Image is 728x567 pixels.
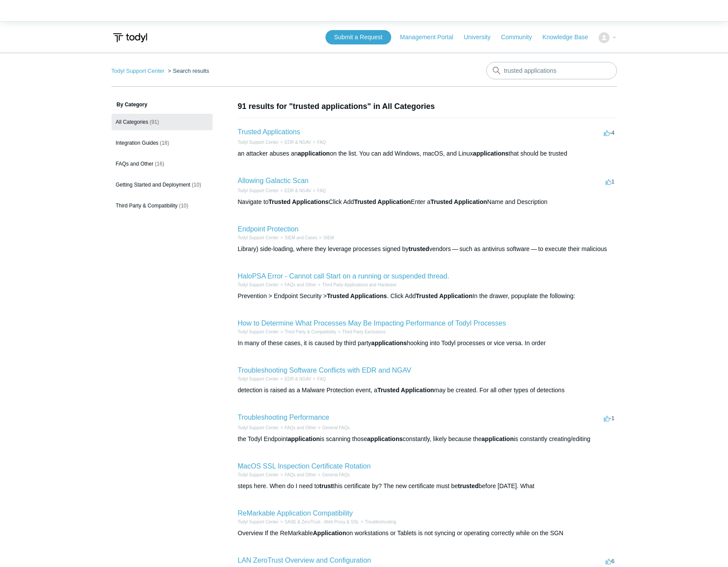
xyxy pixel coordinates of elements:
[317,140,326,145] a: FAQ
[116,203,178,209] span: Third Party & Compatibility
[284,329,336,334] a: Third Party & Compatibility
[323,235,334,240] a: SIEM
[238,435,617,444] div: the Todyl Endpoint is scanning those constantly, likely because the is constantly creating/editing
[238,519,279,524] a: Todyl Support Center
[238,386,617,395] div: detection is raised as a Malware Protection event, a may be created. For all other types of detec...
[238,292,617,301] div: Prevention > Endpoint Security > . Click Add In the drawer, popuplate the following:
[112,101,213,109] h3: By Category
[284,425,316,430] a: FAQs and Other
[316,424,350,431] li: General FAQs
[112,68,165,74] a: Todyl Support Center
[311,139,326,146] li: FAQ
[238,377,279,381] a: Todyl Support Center
[473,150,509,157] em: applications
[298,150,330,157] em: application
[604,129,615,136] span: -4
[322,425,349,430] a: General FAQs
[116,140,159,146] span: Integration Guides
[317,188,326,193] a: FAQ
[112,114,213,130] a: All Categories (91)
[116,182,190,188] span: Getting Started and Deployment
[284,282,316,287] a: FAQs and Other
[112,177,213,193] a: Getting Started and Deployment (10)
[238,329,279,335] li: Todyl Support Center
[409,245,429,252] em: trusted
[542,33,597,42] a: Knowledge Base
[238,139,279,146] li: Todyl Support Center
[311,187,326,194] li: FAQ
[112,197,213,214] a: Third Party & Compatibility (10)
[606,558,614,564] span: 6
[112,68,166,74] li: Todyl Support Center
[367,435,403,442] em: applications
[377,387,434,394] em: Trusted Application
[238,244,617,254] div: Library) side-loading, where they leverage processes signed by vendors — such as antivirus softwa...
[238,235,279,240] a: Todyl Support Center
[238,329,279,334] a: Todyl Support Center
[481,435,514,442] em: application
[313,530,346,536] em: Application
[238,149,617,158] div: an attacker abuses an on the list. You can add Windows, macOS, and Linux that should be trusted
[316,282,396,288] li: Third Party Applications and Hardware
[155,161,164,167] span: (16)
[278,376,311,382] li: EDR & NGAV
[464,33,499,42] a: University
[150,119,159,125] span: (91)
[288,435,320,442] em: application
[238,197,617,207] div: Navigate to Click Add Enter a Name and Description
[238,424,279,431] li: Todyl Support Center
[604,415,615,421] span: -1
[238,519,279,525] li: Todyl Support Center
[486,62,617,79] input: Search
[284,140,311,145] a: EDR & NGAV
[179,203,188,209] span: (10)
[238,529,617,538] div: Overview If the ReMarkable on workstations or Tablets is not syncing or operating correctly while...
[278,234,317,241] li: SIEM and Cases
[238,187,279,194] li: Todyl Support Center
[116,119,149,125] span: All Categories
[284,519,359,524] a: SASE & ZeroTrust - Web Proxy & SSL
[284,188,311,193] a: EDR & NGAV
[325,30,391,44] a: Submit a Request
[327,292,387,299] em: Trusted Applications
[238,472,279,478] li: Todyl Support Center
[238,425,279,430] a: Todyl Support Center
[238,225,299,233] a: Endpoint Protection
[400,33,462,42] a: Management Portal
[238,414,329,421] a: Troubleshooting Performance
[342,329,386,334] a: Third Party Exclusions
[278,187,311,194] li: EDR & NGAV
[238,482,617,491] div: steps here. When do I need to this certificate by? The new certificate must be before [DATE]. What
[238,462,371,470] a: MacOS SSL Inspection Certificate Rotation
[238,282,279,288] li: Todyl Support Center
[238,509,353,517] a: ReMarkable Application Compatibility
[116,161,154,167] span: FAQs and Other
[238,367,411,374] a: Troubleshooting Software Conflicts with EDR and NGAV
[317,377,326,381] a: FAQ
[238,339,617,348] div: In many of these cases, it is caused by third party hooking into Todyl processes or vice versa. I...
[365,519,396,524] a: Troubleshooting
[238,128,300,136] a: Trusted Applications
[238,234,279,241] li: Todyl Support Center
[278,329,336,335] li: Third Party & Compatibility
[458,482,478,489] em: trusted
[354,198,411,205] em: Trusted Application
[278,282,316,288] li: FAQs and Other
[416,292,472,299] em: Trusted Application
[278,472,316,478] li: FAQs and Other
[238,101,617,112] h1: 91 results for "trusted applications" in All Categories
[311,376,326,382] li: FAQ
[284,235,317,240] a: SIEM and Cases
[322,282,396,287] a: Third Party Applications and Hardware
[278,139,311,146] li: EDR & NGAV
[359,519,396,525] li: Troubleshooting
[278,424,316,431] li: FAQs and Other
[238,557,371,564] a: LAN ZeroTrust Overview and Configuration
[371,340,407,346] em: applications
[319,482,333,489] em: trust
[316,472,350,478] li: General FAQs
[238,319,506,327] a: How to Determine What Processes May Be Impacting Performance of Todyl Processes
[238,188,279,193] a: Todyl Support Center
[336,329,386,335] li: Third Party Exclusions
[430,198,487,205] em: Trusted Application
